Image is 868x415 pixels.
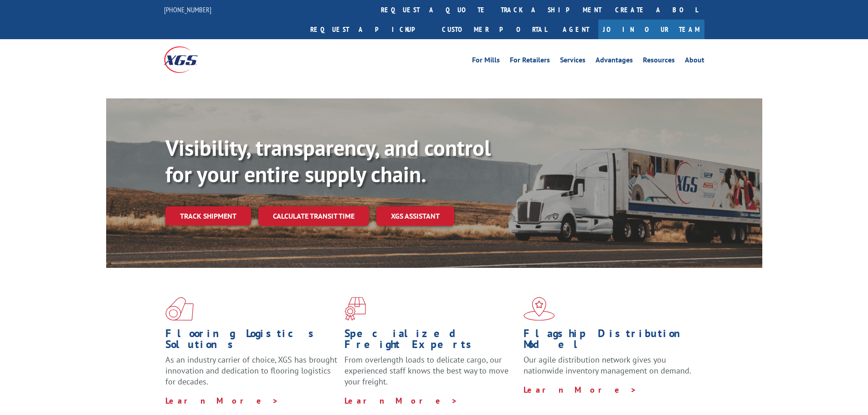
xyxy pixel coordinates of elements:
[510,56,550,67] a: For Retailers
[560,56,586,67] a: Services
[596,56,633,67] a: Advantages
[164,5,211,14] a: [PHONE_NUMBER]
[524,328,696,354] h1: Flagship Distribution Model
[303,20,435,39] a: Request a pickup
[435,20,554,39] a: Customer Portal
[376,206,454,226] a: XGS ASSISTANT
[472,56,500,67] a: For Mills
[524,354,691,376] span: Our agile distribution network gives you nationwide inventory management on demand.
[165,206,251,225] a: Track shipment
[344,297,366,321] img: xgs-icon-focused-on-flooring-red
[344,328,517,354] h1: Specialized Freight Experts
[598,20,704,39] a: Join Our Team
[165,133,491,188] b: Visibility, transparency, and control for your entire supply chain.
[165,328,338,354] h1: Flooring Logistics Solutions
[524,297,555,321] img: xgs-icon-flagship-distribution-model-red
[344,354,517,395] p: From overlength loads to delicate cargo, our experienced staff knows the best way to move your fr...
[258,206,369,226] a: Calculate transit time
[165,297,194,321] img: xgs-icon-total-supply-chain-intelligence-red
[643,56,675,67] a: Resources
[344,395,458,406] a: Learn More >
[685,56,704,67] a: About
[524,384,637,395] a: Learn More >
[165,354,337,387] span: As an industry carrier of choice, XGS has brought innovation and dedication to flooring logistics...
[165,395,279,406] a: Learn More >
[554,20,598,39] a: Agent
